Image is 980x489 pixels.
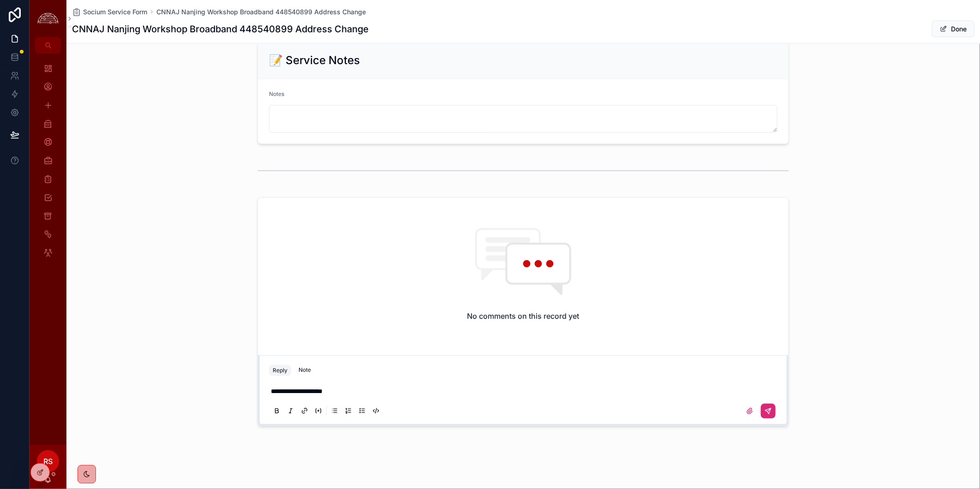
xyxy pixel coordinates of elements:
[295,365,315,376] button: Note
[72,7,147,17] a: Socium Service Form
[43,456,53,467] span: RS
[35,12,61,26] img: App logo
[467,311,580,322] h2: No comments on this record yet
[83,7,147,17] span: Socium Service Form
[269,53,360,68] h2: 📝 Service Notes
[30,54,66,273] div: scrollable content
[932,21,974,37] button: Done
[269,90,284,97] span: Notes
[269,365,291,376] button: Reply
[299,367,311,374] div: Note
[72,23,369,36] h1: CNNAJ Nanjing Workshop Broadband 448540899 Address Change
[156,7,366,17] a: CNNAJ Nanjing Workshop Broadband 448540899 Address Change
